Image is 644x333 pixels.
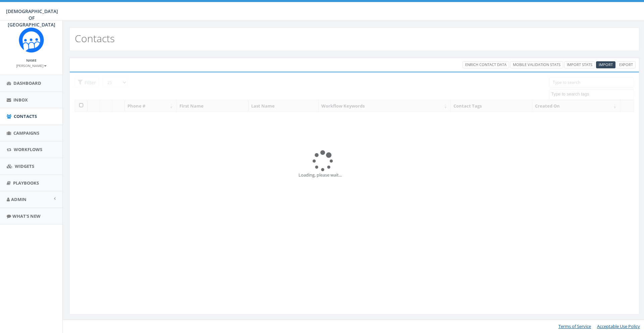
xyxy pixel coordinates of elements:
a: Acceptable Use Policy [597,323,640,329]
span: Dashboard [13,80,41,86]
span: Admin [11,196,26,202]
a: Enrich Contact Data [463,61,509,68]
a: [PERSON_NAME] [16,62,47,68]
small: Name [26,58,37,63]
a: Export [616,61,636,68]
span: Enrich Contact Data [465,62,506,67]
small: [PERSON_NAME] [16,63,47,68]
span: Contacts [14,113,37,119]
span: [DEMOGRAPHIC_DATA] OF [GEOGRAPHIC_DATA] [6,8,58,28]
a: Mobile Validation Stats [510,61,563,68]
span: Inbox [13,97,28,103]
img: Rally_Corp_Icon.png [19,27,44,53]
a: Import Stats [564,61,595,68]
a: Terms of Service [558,323,591,329]
span: Workflows [14,146,42,152]
div: Loading, please wait... [299,172,410,178]
span: CSV files only [599,62,613,67]
span: Campaigns [13,130,39,136]
span: Playbooks [13,180,39,186]
span: What's New [12,213,41,219]
span: Widgets [15,163,34,169]
span: Import [599,62,613,67]
a: Import [596,61,615,68]
h2: Contacts [75,33,115,44]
